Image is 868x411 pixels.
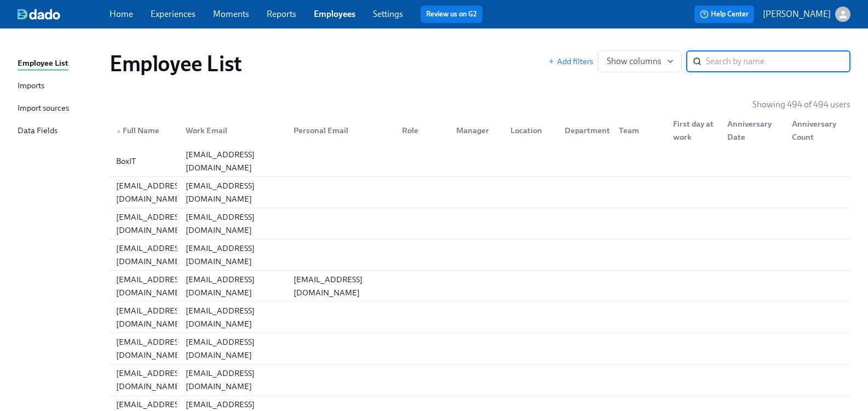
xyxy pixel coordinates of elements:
div: [EMAIL_ADDRESS][DOMAIN_NAME] [112,210,189,237]
div: First day at work [664,119,718,141]
a: [EMAIL_ADDRESS][DOMAIN_NAME][EMAIL_ADDRESS][DOMAIN_NAME] [110,208,850,239]
div: [EMAIL_ADDRESS][DOMAIN_NAME] [181,304,285,330]
p: Showing 494 of 494 users [752,99,850,111]
span: Help Center [700,9,749,20]
div: [EMAIL_ADDRESS][DOMAIN_NAME] [181,179,285,206]
div: Role [398,124,447,137]
div: Anniversary Count [783,119,848,141]
div: [EMAIL_ADDRESS][DOMAIN_NAME] [181,273,285,299]
div: [EMAIL_ADDRESS][DOMAIN_NAME] [289,273,393,299]
div: [EMAIL_ADDRESS][DOMAIN_NAME] [112,304,189,330]
div: [EMAIL_ADDRESS][DOMAIN_NAME][EMAIL_ADDRESS][DOMAIN_NAME] [110,364,850,395]
a: [EMAIL_ADDRESS][DOMAIN_NAME][EMAIL_ADDRESS][DOMAIN_NAME] [110,177,850,208]
div: [EMAIL_ADDRESS][DOMAIN_NAME][EMAIL_ADDRESS][DOMAIN_NAME][EMAIL_ADDRESS][DOMAIN_NAME] [110,271,850,301]
div: [EMAIL_ADDRESS][DOMAIN_NAME] [181,210,285,237]
div: Anniversary Date [718,119,784,141]
div: Department [556,119,610,141]
div: [EMAIL_ADDRESS][DOMAIN_NAME] [181,148,285,174]
a: Settings [373,9,403,19]
a: Reports [267,9,296,19]
a: Data Fields [18,124,101,138]
a: [EMAIL_ADDRESS][DOMAIN_NAME][EMAIL_ADDRESS][DOMAIN_NAME] [110,239,850,271]
div: Data Fields [18,124,58,138]
a: Review us on G2 [426,9,477,20]
div: [EMAIL_ADDRESS][DOMAIN_NAME] [112,367,189,393]
div: [EMAIL_ADDRESS][DOMAIN_NAME][EMAIL_ADDRESS][DOMAIN_NAME] [110,239,850,270]
div: Team [614,124,664,137]
a: [EMAIL_ADDRESS][DOMAIN_NAME][EMAIL_ADDRESS][DOMAIN_NAME] [110,333,850,364]
div: Department [560,124,614,137]
div: First day at work [669,117,718,144]
span: Show columns [607,56,672,67]
a: Employees [314,9,355,19]
a: Moments [213,9,249,19]
div: [EMAIL_ADDRESS][DOMAIN_NAME] [112,179,189,206]
button: Help Center [694,5,754,23]
span: ▲ [116,128,122,134]
button: Show columns [597,50,682,72]
p: [PERSON_NAME] [763,8,831,20]
input: Search by name [706,50,850,72]
a: Import sources [18,102,101,116]
a: dado [18,9,110,20]
div: Personal Email [289,124,393,137]
div: Anniversary Date [723,117,784,144]
div: BoxIT [112,155,177,168]
div: [EMAIL_ADDRESS][DOMAIN_NAME] [112,242,189,268]
div: Employee List [18,57,68,71]
div: ▲Full Name [112,119,177,141]
a: [EMAIL_ADDRESS][DOMAIN_NAME][EMAIL_ADDRESS][DOMAIN_NAME][EMAIL_ADDRESS][DOMAIN_NAME] [110,271,850,302]
div: [EMAIL_ADDRESS][DOMAIN_NAME] [181,335,285,362]
a: BoxIT[EMAIL_ADDRESS][DOMAIN_NAME] [110,146,850,177]
div: [EMAIL_ADDRESS][DOMAIN_NAME][EMAIL_ADDRESS][DOMAIN_NAME] [110,302,850,333]
div: Manager [452,124,502,137]
a: Experiences [151,9,196,19]
div: Work Email [181,124,285,137]
div: Manager [447,119,502,141]
img: dado [18,9,60,20]
div: [EMAIL_ADDRESS][DOMAIN_NAME] [181,367,285,393]
button: Review us on G2 [421,5,482,23]
a: Imports [18,79,101,93]
div: [EMAIL_ADDRESS][DOMAIN_NAME] [181,242,285,268]
div: Import sources [18,102,69,116]
a: [EMAIL_ADDRESS][DOMAIN_NAME][EMAIL_ADDRESS][DOMAIN_NAME] [110,364,850,396]
div: [EMAIL_ADDRESS][DOMAIN_NAME][EMAIL_ADDRESS][DOMAIN_NAME] [110,208,850,239]
div: Personal Email [285,119,393,141]
div: Team [610,119,664,141]
a: Home [110,9,133,19]
div: Location [506,124,556,137]
button: Add filters [548,56,593,67]
div: Work Email [177,119,285,141]
div: Anniversary Count [787,117,848,144]
div: Role [393,119,447,141]
div: Imports [18,79,44,93]
a: [EMAIL_ADDRESS][DOMAIN_NAME][EMAIL_ADDRESS][DOMAIN_NAME] [110,302,850,333]
div: BoxIT[EMAIL_ADDRESS][DOMAIN_NAME] [110,146,850,176]
button: [PERSON_NAME] [763,7,850,22]
a: Employee List [18,57,101,71]
div: [EMAIL_ADDRESS][DOMAIN_NAME] [112,335,189,362]
div: Full Name [112,124,177,137]
div: [EMAIL_ADDRESS][DOMAIN_NAME] [112,273,189,299]
h1: Employee List [110,50,242,77]
div: Location [502,119,556,141]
